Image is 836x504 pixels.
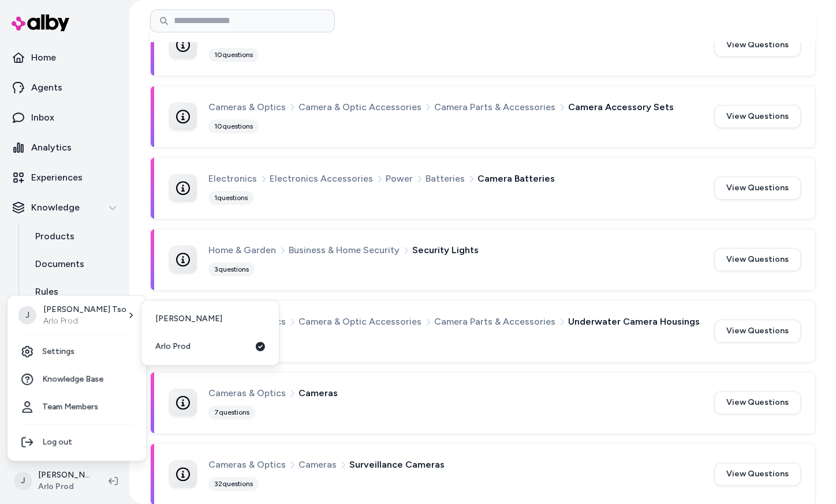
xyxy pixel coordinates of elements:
[155,341,191,352] span: Arlo Prod
[155,313,222,325] span: [PERSON_NAME]
[43,315,126,327] p: Arlo Prod
[12,393,141,421] a: Team Members
[12,428,141,456] div: Log out
[42,374,103,385] span: Knowledge Base
[18,306,36,325] span: J
[43,304,126,315] p: [PERSON_NAME] Tso
[12,338,141,366] a: Settings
